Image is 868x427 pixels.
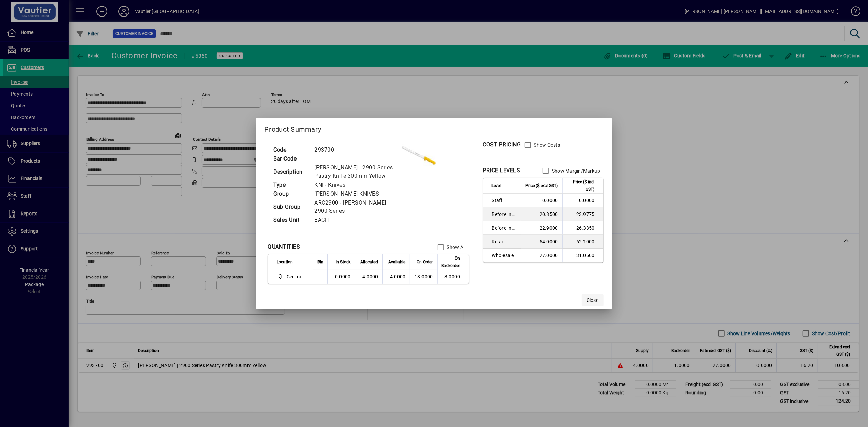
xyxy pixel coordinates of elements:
div: PRICE LEVELS [483,166,520,175]
td: 23.9775 [562,207,603,221]
td: 27.0000 [521,249,562,262]
span: Central [277,273,305,281]
span: Close [587,297,599,304]
span: Before Inc01-22 [492,225,517,231]
td: [PERSON_NAME] | 2900 Series Pastry Knife 300mm Yellow [311,163,402,180]
td: 3.0000 [437,270,469,284]
label: Show Costs [533,142,560,149]
td: ARC2900 - [PERSON_NAME] 2900 Series [311,198,402,216]
td: Code [270,145,311,154]
button: Close [582,294,604,306]
td: 62.1000 [562,235,603,249]
img: contain [402,138,436,173]
td: EACH [311,216,402,225]
td: Group [270,189,311,198]
td: 4.0000 [355,270,382,284]
div: COST PRICING [483,141,521,149]
span: Before Increase [492,211,517,218]
span: Level [492,182,501,189]
td: Description [270,163,311,180]
span: In Stock [336,258,351,266]
td: Sub Group [270,198,311,216]
span: Available [389,258,406,266]
td: 22.9000 [521,221,562,235]
span: Price ($ incl GST) [567,178,595,193]
h2: Product Summary [256,118,612,138]
span: Location [277,258,293,266]
td: 0.0000 [562,194,603,207]
td: Type [270,180,311,189]
span: Price ($ excl GST) [526,182,558,189]
td: Sales Unit [270,216,311,225]
td: Bar Code [270,154,311,163]
label: Show Margin/Markup [551,167,600,174]
label: Show All [445,244,466,251]
td: 293700 [311,145,402,154]
td: 26.3350 [562,221,603,235]
td: 0.0000 [521,194,562,207]
td: -4.0000 [382,270,410,284]
span: 18.0000 [415,274,433,280]
td: 0.0000 [327,270,355,284]
span: On Backorder [442,254,460,270]
td: KNI - Knives [311,180,402,189]
span: Bin [317,258,323,266]
span: Central [287,273,303,280]
td: 54.0000 [521,235,562,249]
span: Allocated [361,258,378,266]
span: Retail [492,238,517,245]
td: 20.8500 [521,207,562,221]
span: On Order [417,258,433,266]
div: QUANTITIES [268,243,300,251]
span: Staff [492,197,517,204]
td: [PERSON_NAME] KNIVES [311,189,402,198]
td: 31.0500 [562,249,603,262]
span: Wholesale [492,252,517,259]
